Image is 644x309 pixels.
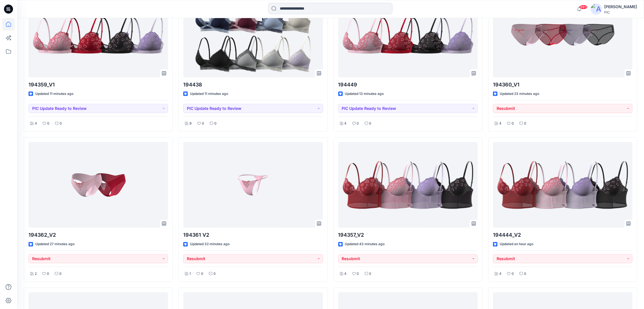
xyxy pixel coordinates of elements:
p: 0 [47,121,49,127]
a: 194444_V2 [493,142,632,228]
p: 0 [524,271,526,277]
p: 0 [47,271,49,277]
p: 4 [344,271,347,277]
a: 194362_V2 [29,142,168,228]
p: 0 [512,121,514,127]
p: Updated an hour ago [500,241,533,247]
p: 9 [189,121,192,127]
span: 99+ [579,5,588,9]
p: 194438 [183,81,323,89]
p: Updated 27 minutes ago [35,241,75,247]
p: 0 [60,121,62,127]
p: Updated 11 minutes ago [35,91,73,97]
a: 194361 V2 [183,142,323,228]
p: 0 [357,271,359,277]
p: 194360_V1 [493,81,632,89]
p: 0 [213,271,216,277]
div: PIC [604,10,637,14]
p: 194359_V1 [29,81,168,89]
p: Updated 23 minutes ago [500,91,539,97]
p: 0 [524,121,526,127]
p: 4 [344,121,347,127]
p: 0 [202,121,204,127]
p: 194362_V2 [29,231,168,239]
p: Updated 13 minutes ago [345,91,384,97]
p: 4 [35,121,37,127]
p: Updated 32 minutes ago [190,241,230,247]
p: 0 [369,271,372,277]
p: 0 [59,271,62,277]
p: 0 [357,121,359,127]
p: 2 [35,271,37,277]
p: 4 [499,121,501,127]
p: 194449 [338,81,478,89]
p: Updated 11 minutes ago [190,91,228,97]
img: avatar [591,3,602,15]
p: 0 [369,121,372,127]
p: 0 [201,271,203,277]
p: 194444_V2 [493,231,632,239]
p: 0 [214,121,217,127]
p: 194357_V2 [338,231,478,239]
p: 4 [499,271,501,277]
p: 0 [512,271,514,277]
a: 194357_V2 [338,142,478,228]
p: Updated 43 minutes ago [345,241,385,247]
p: 1 [189,271,191,277]
p: 194361 V2 [183,231,323,239]
div: [PERSON_NAME] [604,3,637,10]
